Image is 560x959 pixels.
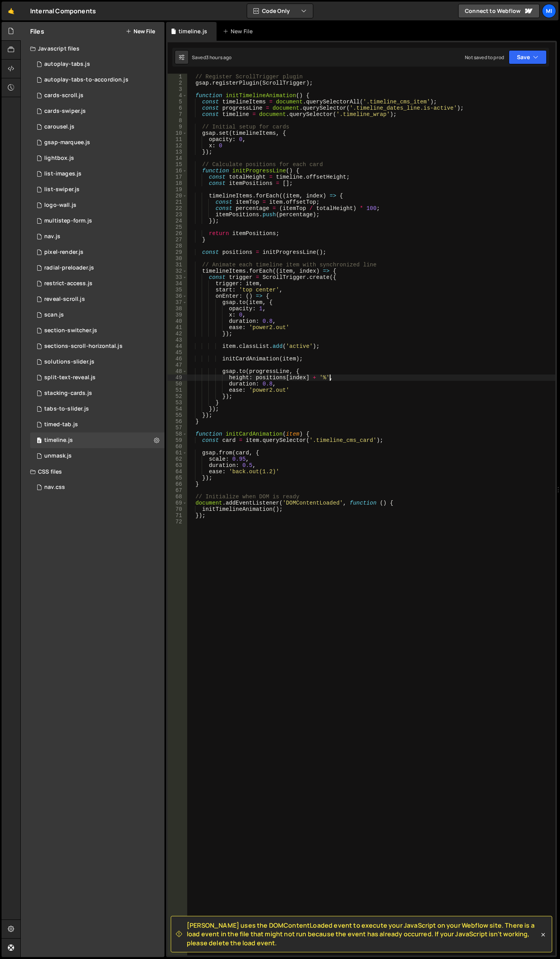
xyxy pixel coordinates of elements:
[44,202,76,209] div: logo-wall.js
[30,182,164,197] div: 15229/40471.js
[168,519,187,525] div: 72
[168,494,187,500] div: 68
[168,205,187,212] div: 22
[168,324,187,331] div: 41
[37,438,42,444] span: 0
[168,456,187,462] div: 62
[168,469,187,475] div: 64
[168,143,187,149] div: 12
[168,224,187,230] div: 25
[2,2,21,20] a: 🤙
[44,452,72,460] div: unmask.js
[168,99,187,105] div: 5
[168,105,187,111] div: 6
[30,401,164,417] div: 15229/43765.js
[44,358,94,366] div: solutions-slider.js
[223,27,256,35] div: New File
[30,432,164,448] div: 15229/44590.js
[30,385,164,401] div: 15229/45309.js
[168,268,187,274] div: 32
[30,307,164,323] div: 15229/44591.js
[44,437,73,444] div: timeline.js
[168,218,187,224] div: 24
[168,381,187,387] div: 50
[168,375,187,381] div: 49
[44,484,65,491] div: nav.css
[168,243,187,249] div: 28
[168,393,187,400] div: 52
[168,136,187,143] div: 11
[30,56,164,72] div: 15229/43816.js
[168,362,187,368] div: 47
[168,118,187,124] div: 8
[30,244,164,260] div: 15229/45385.js
[168,312,187,318] div: 39
[44,390,92,397] div: stacking-cards.js
[168,274,187,280] div: 33
[44,155,74,162] div: lightbox.js
[44,139,90,146] div: gsap-marquee.js
[168,349,187,356] div: 45
[247,4,313,18] button: Code Only
[44,343,123,350] div: sections-scroll-horizontal.js
[168,86,187,92] div: 3
[168,425,187,431] div: 57
[44,123,74,130] div: carousel.js
[168,299,187,306] div: 37
[168,237,187,243] div: 27
[192,54,232,61] div: Saved
[168,500,187,506] div: 69
[44,170,81,177] div: list-images.js
[30,150,164,166] div: 15229/44861.js
[168,418,187,425] div: 56
[21,41,164,56] div: Javascript files
[168,481,187,487] div: 66
[30,354,164,370] div: 15229/39976.js
[44,108,86,115] div: cards-swiper.js
[542,4,556,18] a: Mi
[44,249,83,256] div: pixel-render.js
[30,260,164,276] div: 15229/45355.js
[168,293,187,299] div: 36
[168,400,187,406] div: 53
[168,337,187,343] div: 43
[30,103,164,119] div: 15229/43817.js
[168,280,187,287] div: 34
[30,135,164,150] div: 15229/44929.js
[44,405,89,413] div: tabs-to-slider.js
[509,50,547,64] button: Save
[168,462,187,469] div: 63
[30,197,164,213] div: 15229/43870.js
[44,311,64,318] div: scan.js
[30,448,164,464] div: 15229/44592.js
[168,487,187,494] div: 67
[168,475,187,481] div: 65
[168,124,187,130] div: 9
[168,193,187,199] div: 20
[168,356,187,362] div: 46
[168,130,187,136] div: 10
[465,54,504,61] div: Not saved to prod
[168,437,187,443] div: 59
[30,213,164,229] div: 15229/42065.js
[168,255,187,262] div: 30
[44,217,92,224] div: multistep-form.js
[168,387,187,393] div: 51
[168,180,187,186] div: 18
[187,921,539,947] span: [PERSON_NAME] uses the DOMContentLoaded event to execute your JavaScript on your Webflow site. Th...
[30,338,164,354] div: 15229/40083.js
[168,249,187,255] div: 29
[44,76,128,83] div: autoplay-tabs-to-accordion.js
[30,370,164,385] div: 15229/40118.js
[168,331,187,337] div: 42
[44,186,79,193] div: list-swiper.js
[30,323,164,338] div: 15229/42835.js
[30,72,164,88] div: 15229/44635.js
[168,155,187,161] div: 14
[30,276,164,291] div: 15229/44949.js
[168,92,187,99] div: 4
[168,74,187,80] div: 1
[30,6,96,16] div: Internal Components
[44,61,90,68] div: autoplay-tabs.js
[168,506,187,512] div: 70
